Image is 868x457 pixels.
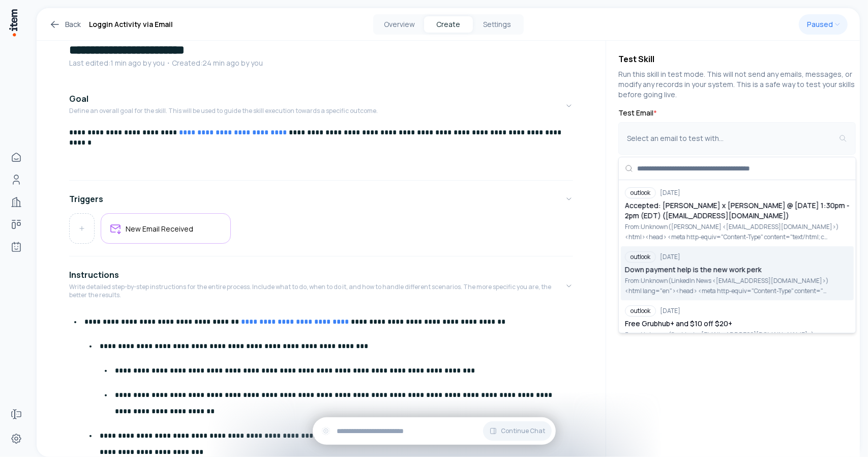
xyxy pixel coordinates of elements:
[625,233,828,241] div: <html><head> <meta http-equiv="Content-Type" content="text/html; charset=utf-8"><meta name="viewp...
[618,53,856,65] h4: Test Skill
[69,107,378,115] p: Define an overall goal for the skill. This will be used to guide the skill execution towards a sp...
[483,421,552,441] button: Continue Chat
[627,133,839,144] div: Select an email to test with...
[6,214,26,235] a: deals
[625,305,656,317] div: outlook
[6,147,26,167] a: Home
[313,417,556,445] div: Continue Chat
[69,93,88,105] h4: Goal
[69,269,119,281] h4: Instructions
[660,307,680,315] span: [DATE]
[49,18,81,31] a: Back
[69,193,103,205] h4: Triggers
[424,16,473,33] button: Create
[69,84,573,127] button: GoalDefine an overall goal for the skill. This will be used to guide the skill execution towards ...
[69,185,573,213] button: Triggers
[6,192,26,212] a: Companies
[8,8,18,37] img: Item Brain Logo
[6,429,26,449] a: Settings
[473,16,522,33] button: Settings
[69,283,565,299] p: Write detailed step-by-step instructions for the entire process. Include what to do, when to do i...
[375,16,424,33] button: Overview
[618,108,856,118] label: Test Email
[501,427,546,435] span: Continue Chat
[89,18,173,31] h1: Loggin Activity via Email
[625,201,850,221] div: Accepted: [PERSON_NAME] x [PERSON_NAME] @ [DATE] 1:30pm - 2pm (EDT) ([EMAIL_ADDRESS][DOMAIN_NAME])
[625,223,850,231] div: From: Unknown ( [PERSON_NAME] <[EMAIL_ADDRESS][DOMAIN_NAME]> )
[69,58,573,68] p: Last edited: 1 min ago by you ・Created: 24 min ago by you
[126,224,193,234] h5: New Email Received
[6,404,26,424] a: Forms
[625,265,829,275] div: Down payment help is the new work perk
[625,287,828,295] div: <html lang="en"><head> <meta http-equiv="Content-Type" content="text/html; charset=utf-8"><meta n...
[625,277,829,285] div: From: Unknown ( LinkedIn News <[EMAIL_ADDRESS][DOMAIN_NAME]> )
[660,253,680,261] span: [DATE]
[625,251,656,263] div: outlook
[69,261,573,311] button: InstructionsWrite detailed step-by-step instructions for the entire process. Include what to do, ...
[625,319,828,329] div: Free Grubhub+ and $10 off $20+
[619,180,856,333] div: Suggestions
[625,187,656,198] div: outlook
[660,189,680,197] span: [DATE]
[6,169,26,190] a: Contacts
[6,237,26,257] a: Agents
[69,127,573,176] div: GoalDefine an overall goal for the skill. This will be used to guide the skill execution towards ...
[625,331,828,339] div: From: Unknown ( Grubhub <[EMAIL_ADDRESS][DOMAIN_NAME]> )
[69,213,573,252] div: Triggers
[618,69,856,100] p: Run this skill in test mode. This will not send any emails, messages, or modify any records in yo...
